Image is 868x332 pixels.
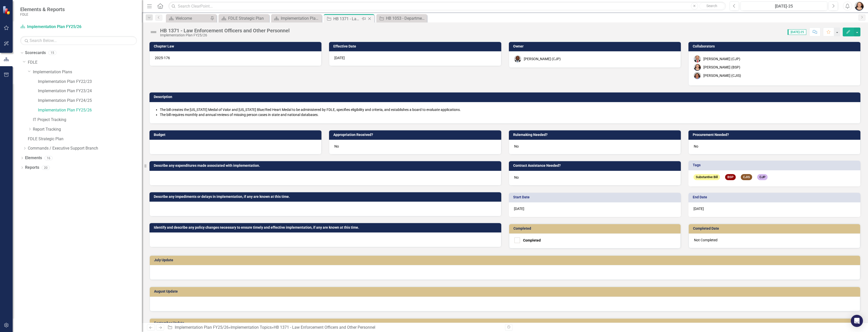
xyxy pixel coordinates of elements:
[154,258,858,262] h3: July Update
[228,15,268,21] div: FDLE Strategic Plan
[20,36,137,45] input: Search Below...
[514,144,519,148] span: No
[20,24,83,30] a: Implementation Plan FY25/26
[38,79,142,85] a: Implementation Plan FY22/23
[513,44,678,48] h3: Owner
[28,146,142,151] a: Commands / Executive Support Branch
[38,98,142,104] a: Implementation Plan FY24/25
[851,315,863,327] div: Open Intercom Messenger
[160,108,461,112] span: The bill creates the [US_STATE] Medal of Valor and [US_STATE] Blue/Red Heart Medal to be administ...
[693,227,858,230] h3: Completed Date
[693,163,858,167] h3: Tags
[154,44,319,48] h3: Chapter Law
[45,156,53,160] div: 16
[154,321,858,325] h3: September Update
[33,117,142,123] a: IT Project Tracking
[20,12,65,16] small: FDLE
[514,55,521,62] img: Chad Brown
[167,325,501,330] div: » »
[220,15,268,21] a: FDLE Strategic Plan
[160,33,290,37] div: Implementation Plan FY25/26
[703,73,741,78] div: [PERSON_NAME] (CJIS)
[689,233,860,248] div: Not Completed
[513,133,678,137] h3: Rulemaking Needed?
[33,69,142,75] a: Implementation Plans
[725,174,736,180] span: BSP
[693,44,858,48] h3: Collaborators
[3,6,11,15] img: ClearPoint Strategy
[513,164,678,168] h3: Contract Assistance Needed?
[176,15,209,21] div: Welcome
[699,3,725,10] button: Search
[175,325,229,330] a: Implementation Plan FY25/26
[513,227,678,230] h3: Completed
[693,133,858,137] h3: Procurement Needed?
[48,51,56,55] div: 15
[149,28,158,36] img: Not Defined
[694,72,701,79] img: Rachel Truxell
[694,144,698,148] span: No
[167,15,209,21] a: Welcome
[693,174,720,180] span: Substantive Bill
[25,155,42,161] a: Elements
[742,3,826,9] div: [DATE]-25
[272,15,320,21] a: Implementation Plan FY25/26
[155,55,316,60] p: 2025-176
[274,325,375,330] div: HB 1371 - Law Enforcement Officers and Other Personnel
[741,2,827,11] button: [DATE]-25
[706,4,717,8] span: Search
[693,195,858,199] h3: End Date
[281,15,320,21] div: Implementation Plan FY25/26
[168,2,726,11] input: Search ClearPoint...
[42,165,50,170] div: 20
[514,175,519,179] span: No
[154,195,499,199] h3: Describe any impediments or delays in implementation, if any are known at this time.
[741,174,752,180] span: CJIS
[154,133,319,137] h3: Budget
[154,164,499,168] h3: Describe any expenditures made associated with implementation.
[38,88,142,94] a: Implementation Plan FY23/24
[514,207,524,211] span: [DATE]
[703,56,740,61] div: [PERSON_NAME] (CJP)
[333,44,498,48] h3: Effective Date
[788,29,806,35] span: [DATE]-25
[33,127,142,132] a: Report Tracking
[25,165,39,171] a: Reports
[757,174,768,180] span: CJP
[703,65,740,70] div: [PERSON_NAME] (BSP)
[855,2,864,11] img: Elizabeth Martin
[25,50,46,56] a: Scorecards
[334,144,339,148] span: No
[28,60,142,65] a: FDLE
[231,325,272,330] a: Implementation Topics
[513,195,678,199] h3: Start Date
[154,95,858,99] h3: Description
[154,290,858,293] h3: August Update
[334,56,345,60] span: [DATE]
[693,207,704,211] span: [DATE]
[378,15,426,21] a: HB 1053 - Department of Law Enforcement
[38,107,142,113] a: Implementation Plan FY25/26
[160,28,290,33] div: HB 1371 - Law Enforcement Officers and Other Personnel
[333,16,360,22] div: HB 1371 - Law Enforcement Officers and Other Personnel
[333,133,498,137] h3: Appropriation Received?
[160,113,319,117] span: The bill requires monthly and annual reviews of missing person cases in state and national databa...
[694,55,701,62] img: Brett Kirkland
[524,56,561,61] div: [PERSON_NAME] (CJP)
[154,226,499,229] h3: Identify and describe any policy changes necessary to ensure timely and effective implementation,...
[386,15,426,21] div: HB 1053 - Department of Law Enforcement
[28,136,142,142] a: FDLE Strategic Plan
[694,64,701,71] img: Elizabeth Martin
[20,6,65,12] span: Elements & Reports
